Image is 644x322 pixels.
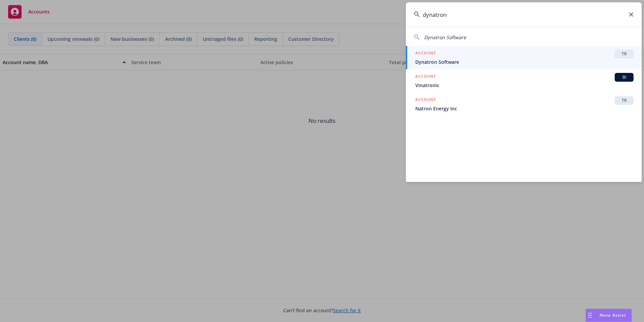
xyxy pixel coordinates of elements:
[415,105,634,112] span: Natron Energy Inc
[406,69,642,92] a: ACCOUNTBIVinatronic
[424,34,466,41] span: Dynatron Software
[600,312,626,318] span: Nova Assist
[415,50,436,58] h5: ACCOUNT
[617,74,631,80] span: BI
[415,96,436,104] h5: ACCOUNT
[585,308,632,322] button: Nova Assist
[406,2,642,27] input: Search...
[617,98,631,104] span: TR
[415,82,634,89] span: Vinatronic
[406,46,642,69] a: ACCOUNTTRDynatron Software
[406,92,642,116] a: ACCOUNTTRNatron Energy Inc
[415,73,436,81] h5: ACCOUNT
[586,309,594,322] div: Drag to move
[415,58,634,65] span: Dynatron Software
[617,51,631,57] span: TR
